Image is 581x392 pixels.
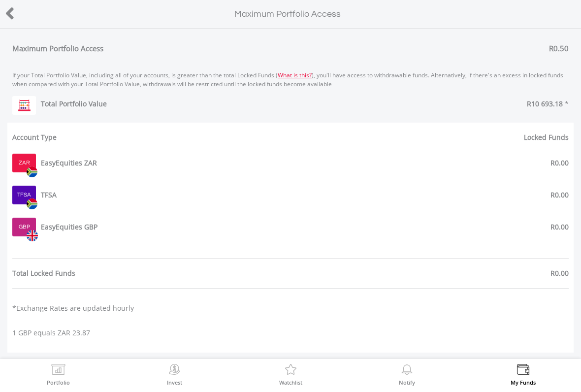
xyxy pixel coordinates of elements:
[41,158,97,168] label: EasyEquities ZAR
[41,190,57,200] label: TFSA
[279,364,302,385] a: Watchlist
[167,380,182,385] label: Invest
[399,364,415,378] img: View Notifications
[18,99,31,111] img: favicon.png
[41,222,97,232] label: EasyEquities GBP
[19,159,30,167] label: ZAR
[27,198,37,209] img: zar.png
[51,364,66,378] img: View Portfolio
[550,268,569,278] span: R0.00
[27,166,37,177] img: zar.png
[41,99,107,109] label: Total Portfolio Value
[234,8,341,21] label: Maximum Portfolio Access
[167,364,182,385] a: Invest
[167,364,182,378] img: Invest Now
[27,230,38,241] img: gbp.png
[47,380,70,385] label: Portfolio
[279,380,302,385] label: Watchlist
[516,364,531,378] img: View Funds
[511,380,536,385] label: My Funds
[550,190,569,199] span: R0.00
[527,99,563,108] span: R10 693.18
[283,364,298,378] img: Watchlist
[17,191,31,199] label: Tfsa
[399,364,415,385] a: Notify
[549,43,569,53] span: R0.50
[12,303,569,313] p: *Exchange Rates are updated hourly
[12,268,75,278] strong: Total Locked Funds
[511,364,536,385] a: My Funds
[399,380,415,385] label: Notify
[12,132,57,142] strong: Account Type
[12,43,103,56] strong: Maximum Portfolio Access
[550,158,569,167] span: R0.00
[47,364,70,385] a: Portfolio
[278,71,312,79] a: What is this?
[12,71,569,88] p: If your Total Portfolio Value, including all of your accounts, is greater than the total Locked F...
[12,298,569,353] div: 1 GBP equals ZAR 23.87
[19,223,30,231] label: GBP
[524,132,569,142] strong: Locked Funds
[550,222,569,231] span: R0.00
